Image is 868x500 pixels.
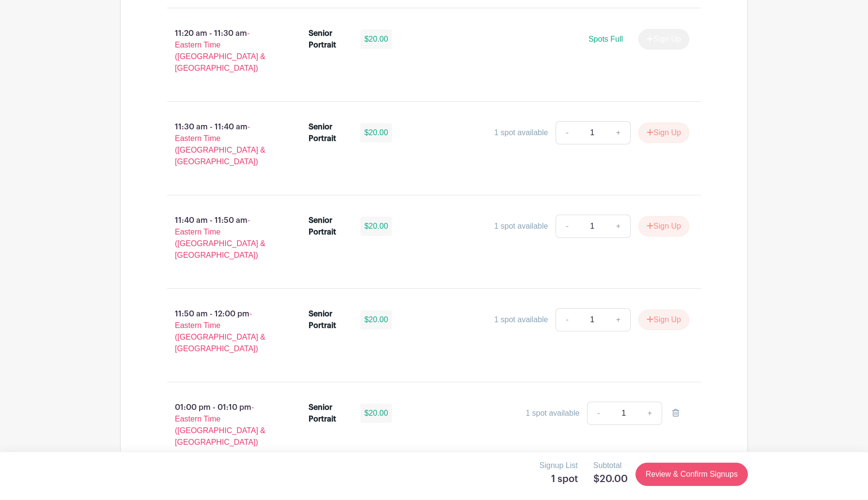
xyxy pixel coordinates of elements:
a: + [638,402,662,425]
p: 11:30 am - 11:40 am [152,117,293,172]
div: 1 spot available [526,407,579,419]
h5: $20.00 [593,473,628,485]
div: $20.00 [360,404,392,423]
div: Senior Portrait [309,308,349,331]
p: 11:50 am - 12:00 pm [152,304,293,359]
span: - Eastern Time ([GEOGRAPHIC_DATA] & [GEOGRAPHIC_DATA]) [175,29,265,72]
a: - [556,215,578,238]
p: 11:20 am - 11:30 am [152,24,293,78]
a: + [606,308,631,331]
div: $20.00 [360,30,392,49]
a: Review & Confirm Signups [635,463,748,486]
div: Senior Portrait [309,121,349,144]
button: Sign Up [638,216,689,236]
a: - [556,121,578,144]
p: Signup List [540,460,578,471]
div: Senior Portrait [309,215,349,238]
span: - Eastern Time ([GEOGRAPHIC_DATA] & [GEOGRAPHIC_DATA]) [175,123,265,166]
p: Subtotal [593,460,628,471]
button: Sign Up [638,123,689,143]
a: - [587,402,609,425]
a: + [606,215,631,238]
div: 1 spot available [494,127,548,139]
h5: 1 spot [540,473,578,485]
div: 1 spot available [494,314,548,326]
span: - Eastern Time ([GEOGRAPHIC_DATA] & [GEOGRAPHIC_DATA]) [175,216,265,259]
span: - Eastern Time ([GEOGRAPHIC_DATA] & [GEOGRAPHIC_DATA]) [175,310,265,353]
div: 1 spot available [494,220,548,232]
span: Spots Full [589,35,623,43]
div: $20.00 [360,310,392,329]
span: - Eastern Time ([GEOGRAPHIC_DATA] & [GEOGRAPHIC_DATA]) [175,403,265,446]
p: 11:40 am - 11:50 am [152,211,293,265]
div: Senior Portrait [309,402,349,425]
a: + [606,121,631,144]
div: $20.00 [360,123,392,142]
div: Senior Portrait [309,28,349,51]
p: 01:00 pm - 01:10 pm [152,398,293,452]
div: $20.00 [360,217,392,236]
a: - [556,308,578,331]
button: Sign Up [638,310,689,330]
